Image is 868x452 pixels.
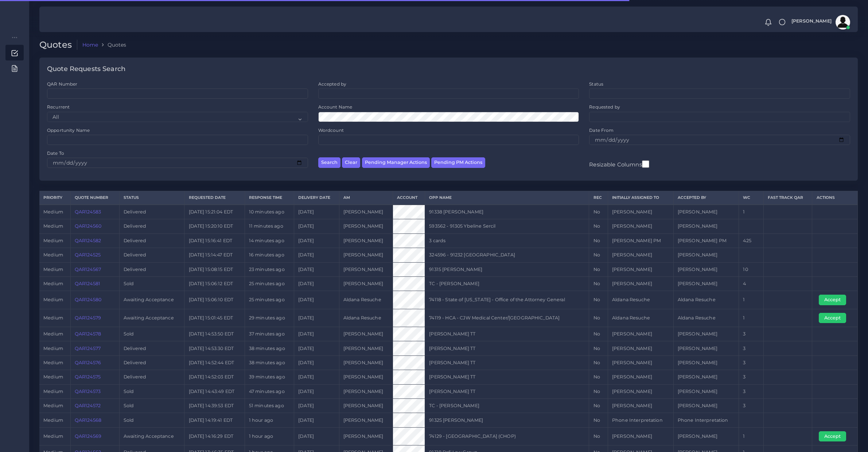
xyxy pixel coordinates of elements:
[119,413,184,427] td: Sold
[245,427,294,445] td: 1 hour ago
[608,413,673,427] td: Phone Interpretation
[425,413,589,427] td: 91325 [PERSON_NAME]
[339,248,393,262] td: [PERSON_NAME]
[184,370,245,384] td: [DATE] 14:52:03 EDT
[608,262,673,276] td: [PERSON_NAME]
[245,276,294,291] td: 25 minutes ago
[339,309,393,327] td: Aldana Resuche
[294,309,339,327] td: [DATE]
[245,262,294,276] td: 23 minutes ago
[70,191,119,205] th: Quote Number
[318,127,344,133] label: Wordcount
[739,233,764,248] td: 425
[294,262,339,276] td: [DATE]
[339,370,393,384] td: [PERSON_NAME]
[294,427,339,445] td: [DATE]
[75,223,101,229] a: QAR124560
[43,238,63,243] span: medium
[339,291,393,309] td: Aldana Resuche
[589,104,620,110] label: Requested by
[119,233,184,248] td: Delivered
[294,370,339,384] td: [DATE]
[245,191,294,205] th: Response Time
[339,233,393,248] td: [PERSON_NAME]
[245,399,294,413] td: 51 minutes ago
[739,309,764,327] td: 1
[294,219,339,233] td: [DATE]
[739,384,764,398] td: 3
[119,309,184,327] td: Awaiting Acceptance
[184,413,245,427] td: [DATE] 14:19:41 EDT
[339,427,393,445] td: [PERSON_NAME]
[75,297,101,302] a: QAR124580
[294,413,339,427] td: [DATE]
[673,291,739,309] td: Aldana Resuche
[608,370,673,384] td: [PERSON_NAME]
[75,252,101,258] a: QAR124525
[119,291,184,309] td: Awaiting Acceptance
[739,262,764,276] td: 10
[75,209,101,215] a: QAR124583
[75,417,101,423] a: QAR124568
[43,346,63,351] span: medium
[339,276,393,291] td: [PERSON_NAME]
[339,355,393,370] td: [PERSON_NAME]
[608,355,673,370] td: [PERSON_NAME]
[294,399,339,413] td: [DATE]
[75,360,101,365] a: QAR124576
[43,267,63,272] span: medium
[425,370,589,384] td: [PERSON_NAME] TT
[43,389,63,394] span: medium
[425,399,589,413] td: TC - [PERSON_NAME]
[75,389,101,394] a: QAR124573
[43,417,63,423] span: medium
[339,384,393,398] td: [PERSON_NAME]
[673,262,739,276] td: [PERSON_NAME]
[589,355,608,370] td: No
[245,205,294,219] td: 10 minutes ago
[339,219,393,233] td: [PERSON_NAME]
[39,40,77,50] h2: Quotes
[342,157,360,168] button: Clear
[98,41,126,48] li: Quotes
[425,262,589,276] td: 91315 [PERSON_NAME]
[318,81,347,87] label: Accepted by
[119,427,184,445] td: Awaiting Acceptance
[119,219,184,233] td: Delivered
[589,291,608,309] td: No
[43,315,63,321] span: medium
[75,281,100,286] a: QAR124581
[184,384,245,398] td: [DATE] 14:43:49 EDT
[362,157,430,168] button: Pending Manager Actions
[673,309,739,327] td: Aldana Resuche
[43,297,63,302] span: medium
[119,248,184,262] td: Delivered
[245,384,294,398] td: 47 minutes ago
[82,41,98,48] a: Home
[812,191,858,205] th: Actions
[119,327,184,341] td: Sold
[673,233,739,248] td: [PERSON_NAME] PM
[294,233,339,248] td: [DATE]
[43,209,63,215] span: medium
[43,252,63,258] span: medium
[673,370,739,384] td: [PERSON_NAME]
[294,248,339,262] td: [DATE]
[75,433,101,439] a: QAR124569
[119,262,184,276] td: Delivered
[739,291,764,309] td: 1
[425,276,589,291] td: TC - [PERSON_NAME]
[47,150,64,156] label: Date To
[339,205,393,219] td: [PERSON_NAME]
[184,309,245,327] td: [DATE] 15:01:45 EDT
[425,309,589,327] td: 74119 - HCA - CJW Medical Center/[GEOGRAPHIC_DATA]
[608,191,673,205] th: Initially Assigned to
[339,191,393,205] th: AM
[43,331,63,337] span: medium
[184,399,245,413] td: [DATE] 14:39:53 EDT
[589,384,608,398] td: No
[184,327,245,341] td: [DATE] 14:53:50 EDT
[589,427,608,445] td: No
[339,327,393,341] td: [PERSON_NAME]
[739,399,764,413] td: 3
